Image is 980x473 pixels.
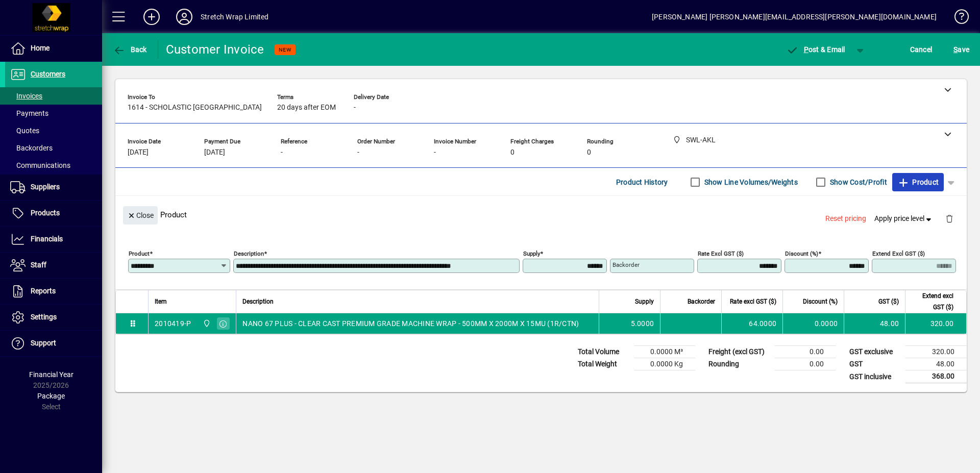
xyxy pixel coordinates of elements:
span: Support [31,339,56,347]
span: Extend excl GST ($) [912,290,953,313]
button: Close [123,206,158,225]
td: 48.00 [905,358,967,370]
td: Total Weight [573,358,634,370]
td: 0.0000 M³ [634,346,695,358]
button: Post & Email [781,40,850,59]
button: Delete [937,206,962,231]
a: Reports [5,279,102,304]
a: Quotes [5,122,102,139]
mat-label: Discount (%) [785,250,818,257]
button: Save [951,40,972,59]
span: 0 [510,148,514,157]
div: Customer Invoice [166,41,264,58]
span: Description [242,296,274,307]
app-page-header-button: Close [120,210,160,219]
td: 0.0000 Kg [634,358,695,370]
span: Quotes [10,127,39,135]
span: Financials [31,235,63,243]
mat-label: Description [234,250,264,257]
td: GST exclusive [844,346,905,358]
div: [PERSON_NAME] [PERSON_NAME][EMAIL_ADDRESS][PERSON_NAME][DOMAIN_NAME] [652,9,937,25]
a: Financials [5,227,102,252]
span: P [804,45,808,54]
span: Settings [31,313,57,321]
mat-label: Extend excl GST ($) [872,250,925,257]
td: 320.00 [905,313,966,334]
span: Suppliers [31,183,60,191]
span: Home [31,44,50,52]
span: - [354,104,356,112]
span: 20 days after EOM [277,104,336,112]
app-page-header-button: Back [102,40,158,59]
td: 48.00 [844,313,905,334]
span: NANO 67 PLUS - CLEAR CAST PREMIUM GRADE MACHINE WRAP - 500MM X 2000M X 15MU (1R/CTN) [242,318,579,329]
td: 0.0000 [782,313,844,334]
button: Cancel [908,40,935,59]
button: Profile [168,8,201,26]
mat-label: Supply [523,250,540,257]
td: 0.00 [775,358,836,370]
button: Add [135,8,168,26]
span: [DATE] [128,148,149,157]
td: Freight (excl GST) [703,346,775,358]
span: NEW [279,46,291,53]
button: Back [110,40,150,59]
span: Apply price level [874,213,934,224]
span: Product History [616,174,668,190]
div: 64.0000 [728,318,776,329]
app-page-header-button: Delete [937,214,962,223]
span: Supply [635,296,654,307]
td: Total Volume [573,346,634,358]
span: Item [155,296,167,307]
span: Staff [31,261,46,269]
span: - [434,148,436,157]
a: Invoices [5,87,102,105]
button: Product [892,173,944,191]
td: GST [844,358,905,370]
span: Product [897,174,939,190]
span: Back [113,45,147,54]
span: Package [37,392,65,400]
a: Payments [5,105,102,122]
div: Stretch Wrap Limited [201,9,269,25]
td: 0.00 [775,346,836,358]
span: Discount (%) [803,296,838,307]
span: Products [31,209,60,217]
td: GST inclusive [844,370,905,383]
a: Knowledge Base [947,2,967,35]
td: Rounding [703,358,775,370]
mat-label: Product [129,250,150,257]
a: Communications [5,157,102,174]
a: Settings [5,305,102,330]
td: 368.00 [905,370,967,383]
a: Support [5,331,102,356]
button: Apply price level [870,210,938,228]
mat-label: Rate excl GST ($) [698,250,744,257]
span: Payments [10,109,48,117]
a: Backorders [5,139,102,157]
span: S [953,45,958,54]
span: Close [127,207,154,224]
a: Suppliers [5,175,102,200]
span: - [281,148,283,157]
span: Rate excl GST ($) [730,296,776,307]
button: Product History [612,173,672,191]
span: ost & Email [786,45,845,54]
span: Communications [10,161,70,169]
span: [DATE] [204,148,225,157]
span: Customers [31,70,65,78]
div: 2010419-P [155,318,191,329]
span: Reset pricing [825,213,866,224]
button: Reset pricing [821,210,870,228]
span: ave [953,41,969,58]
div: Product [115,196,967,233]
span: 0 [587,148,591,157]
span: Financial Year [29,370,73,379]
span: Backorder [688,296,715,307]
span: Invoices [10,92,42,100]
span: Reports [31,287,56,295]
span: SWL-AKL [200,318,212,329]
a: Products [5,201,102,226]
span: - [357,148,359,157]
span: Cancel [910,41,933,58]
